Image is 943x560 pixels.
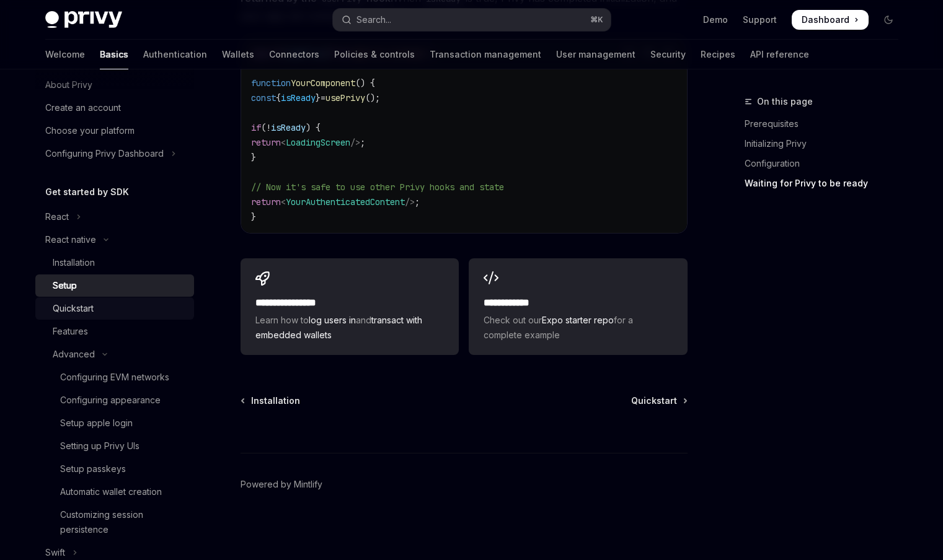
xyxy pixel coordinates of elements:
a: log users in [309,315,356,325]
span: Dashboard [802,14,849,26]
span: function [251,77,291,89]
span: } [316,92,321,103]
a: Automatic wallet creation [35,481,194,503]
a: Setting up Privy UIs [35,435,194,457]
button: Toggle React section [35,206,194,228]
a: Setup passkeys [35,458,194,480]
h5: Get started by SDK [45,185,129,199]
span: LoadingScreen [286,137,350,148]
button: Toggle dark mode [879,10,898,30]
a: Installation [242,395,300,407]
a: Policies & controls [334,40,415,69]
span: const [251,92,276,103]
a: Basics [100,40,128,69]
span: < [281,137,286,148]
span: if [251,122,261,133]
span: /> [405,196,415,208]
a: Configuration [745,154,908,173]
div: Automatic wallet creation [60,484,162,499]
div: Create an account [45,100,121,115]
span: return [251,196,281,208]
button: Toggle React native section [35,229,194,251]
div: Setup apple login [60,416,133,431]
span: YourAuthenticatedContent [286,196,405,208]
div: Search... [356,12,391,27]
span: (); [365,92,380,103]
div: Choose your platform [45,123,135,138]
span: ( [261,122,266,133]
a: Create an account [35,97,194,119]
a: Security [650,40,686,69]
span: ! [266,122,271,133]
a: Setup [35,274,194,297]
span: Learn how to and [255,313,444,343]
div: Installation [53,255,95,270]
span: ; [360,137,365,148]
span: usePrivy [325,92,365,103]
span: } [251,211,256,222]
a: Welcome [45,40,85,69]
span: // Now it's safe to use other Privy hooks and state [251,182,504,193]
a: Waiting for Privy to be ready [745,173,908,193]
a: Recipes [701,40,735,69]
a: User management [556,40,635,69]
span: < [281,196,286,208]
div: Setup passkeys [60,462,126,476]
a: Customizing session persistence [35,504,194,541]
div: Configuring appearance [60,393,161,408]
span: Installation [251,395,300,407]
span: () { [355,77,375,89]
button: Toggle Advanced section [35,343,194,365]
a: Installation [35,252,194,274]
a: Setup apple login [35,412,194,434]
img: dark logo [45,11,122,28]
a: Quickstart [35,297,194,320]
span: YourComponent [291,77,355,89]
div: Customizing session persistence [60,507,187,537]
div: Swift [45,545,65,560]
span: return [251,137,281,148]
span: Check out our for a complete example [484,313,672,343]
a: Connectors [269,40,319,69]
div: Quickstart [53,301,94,316]
span: /> [350,137,360,148]
a: Demo [703,14,728,26]
a: Prerequisites [745,114,908,134]
span: ; [415,196,420,208]
a: **** **** **Check out ourExpo starter repofor a complete example [469,258,687,355]
a: Choose your platform [35,120,194,142]
a: Quickstart [631,395,686,407]
span: isReady [271,122,306,133]
a: Dashboard [792,10,869,30]
div: Features [53,324,88,339]
div: Configuring Privy Dashboard [45,146,164,161]
span: { [276,92,281,103]
a: Support [743,14,777,26]
span: = [321,92,325,103]
span: ) { [306,122,321,133]
a: Powered by Mintlify [241,478,322,491]
div: Configuring EVM networks [60,370,169,385]
button: Open search [333,9,611,31]
div: React [45,209,69,224]
a: **** **** **** *Learn how tolog users inandtransact with embedded wallets [241,258,459,355]
a: Features [35,320,194,343]
button: Toggle Configuring Privy Dashboard section [35,142,194,165]
a: Authentication [143,40,207,69]
span: } [251,152,256,163]
div: Advanced [53,347,95,362]
a: Configuring appearance [35,389,194,411]
a: Expo starter repo [542,315,614,325]
a: Wallets [222,40,254,69]
span: isReady [281,92,316,103]
a: API reference [750,40,809,69]
div: Setting up Privy UIs [60,439,139,453]
div: Setup [53,278,77,293]
div: React native [45,232,96,247]
span: ⌘ K [590,15,603,25]
a: Transaction management [430,40,541,69]
span: On this page [757,94,813,109]
span: Quickstart [631,395,677,407]
a: Initializing Privy [745,134,908,154]
a: Configuring EVM networks [35,366,194,388]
